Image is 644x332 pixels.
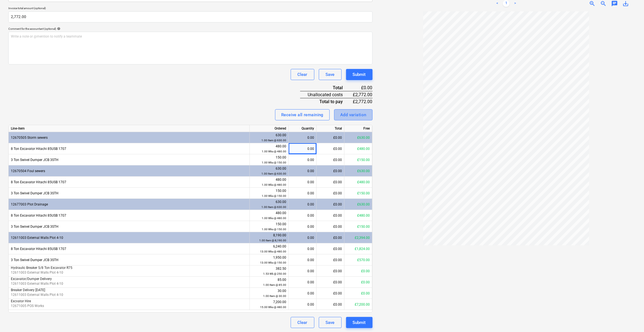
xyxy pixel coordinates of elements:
[291,210,314,221] div: 0.00
[9,221,250,232] div: 3 Ton Swivel Dumper JCB 3STH
[262,228,286,231] small: 1.00 Wks @ 150.00
[344,132,372,143] div: £630.00
[300,91,352,98] div: Unallocated costs
[298,71,307,78] div: Clear
[263,294,286,298] small: 1.00 Item @ 30.00
[252,288,286,299] div: 30.00
[252,299,286,310] div: 7,200.00
[9,143,250,154] div: 8 Ton Excavator Hitachi 85USB 1707
[291,254,314,266] div: 0.00
[262,217,286,220] small: 1.00 Wks @ 480.00
[263,283,286,286] small: 1.00 Item @ 85.00
[11,271,63,274] span: 12611003 External Walls Plot 4-10
[344,165,372,177] div: £630.00
[262,161,286,164] small: 1.00 Wks @ 150.00
[344,188,372,199] div: £150.00
[353,71,366,78] div: Submit
[340,111,366,118] div: Add variation
[291,165,314,177] div: 0.00
[261,139,286,142] small: 1.00 Item @ 630.00
[346,69,373,80] button: Submit
[622,0,629,7] span: save_alt
[317,210,344,221] div: £0.00
[298,319,307,326] div: Clear
[317,199,344,210] div: £0.00
[252,266,286,276] div: 382.50
[11,299,31,303] span: Excvator Hire
[11,136,48,140] span: 12670505 Storm sewers
[317,143,344,154] div: £0.00
[334,109,373,120] button: Add variation
[275,109,330,120] button: Receive all remaining
[291,288,314,299] div: 0.00
[11,236,63,240] span: 12611003 External Walls Plot 4-10
[317,221,344,232] div: £0.00
[252,244,286,254] div: 6,240.00
[344,277,372,288] div: £0.00
[9,125,250,132] div: Line-item
[8,11,373,23] input: Invoice total amount (optional)
[252,222,286,232] div: 150.00
[261,172,286,175] small: 1.00 Item @ 630.00
[317,299,344,310] div: £0.00
[300,98,352,105] div: Total to pay
[317,266,344,277] div: £0.00
[317,288,344,299] div: £0.00
[616,305,644,332] iframe: Chat Widget
[344,232,372,243] div: £2,394.00
[317,177,344,188] div: £0.00
[291,188,314,199] div: 0.00
[252,144,286,154] div: 480.00
[291,317,314,328] button: Clear
[344,143,372,154] div: £480.00
[344,266,372,277] div: £0.00
[317,232,344,243] div: £0.00
[346,317,373,328] button: Submit
[352,91,373,98] div: £2,772.00
[9,254,250,266] div: 3 Ton Swivel Dumper JCB 3STH
[291,132,314,143] div: 0.00
[317,188,344,199] div: £0.00
[8,6,373,11] p: Invoice total amount (optional)
[319,317,342,328] button: Save
[262,183,286,186] small: 1.00 Wks @ 480.00
[259,239,286,242] small: 1.00 Item @ 8,190.00
[252,155,286,165] div: 150.00
[344,125,372,132] div: Free
[326,319,335,326] div: Save
[291,277,314,288] div: 0.00
[11,169,45,173] span: 12670504 Foul sewers
[263,272,286,275] small: 1.53 Wk @ 250.00
[291,299,314,310] div: 0.00
[9,243,250,254] div: 8 Ton Excavator Hitachi 85USB 1707
[11,282,63,286] span: 12611003 External Walls Plot 4-10
[291,143,314,154] div: 0.00
[56,27,60,30] span: help
[252,277,286,288] div: 85.00
[11,304,44,308] span: 12671005 POS Works
[291,154,314,165] div: 0.00
[262,194,286,197] small: 1.00 Wks @ 150.00
[344,177,372,188] div: £480.00
[261,205,286,209] small: 1.00 Item @ 630.00
[291,266,314,277] div: 0.00
[11,293,63,297] span: 12611003 External Walls Plot 4-10
[600,0,607,7] span: zoom_out
[11,202,48,206] span: 12677003 Plot Drainage
[344,243,372,254] div: £1,824.00
[352,85,373,91] div: £0.00
[344,154,372,165] div: £150.00
[503,0,510,7] a: Page 1 is your current page
[589,0,596,7] span: zoom_in
[289,125,317,132] div: Quantity
[252,188,286,199] div: 150.00
[9,177,250,188] div: 8 Ton Excavator Hitachi 85USB 1707
[317,254,344,266] div: £0.00
[252,166,286,176] div: 630.00
[9,210,250,221] div: 8 Ton Excavator Hitachi 85USB 1707
[317,125,344,132] div: Total
[281,111,324,118] div: Receive all remaining
[9,154,250,165] div: 3 Ton Swivel Dumper JCB 3STH
[344,254,372,266] div: £570.00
